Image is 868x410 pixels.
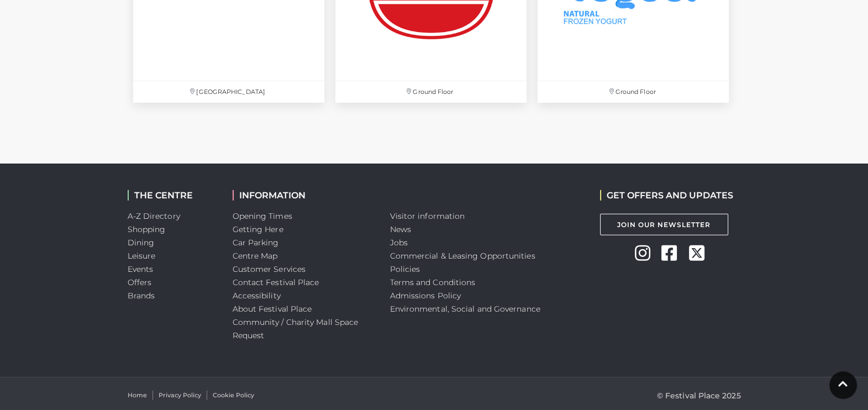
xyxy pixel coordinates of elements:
[128,391,147,400] a: Home
[128,277,152,287] a: Offers
[159,391,201,400] a: Privacy Policy
[390,224,411,234] a: News
[233,277,319,287] a: Contact Festival Place
[390,291,461,301] a: Admissions Policy
[128,190,216,201] h2: THE CENTRE
[538,81,729,103] p: Ground Floor
[233,291,281,301] a: Accessibility
[390,238,408,248] a: Jobs
[600,214,728,235] a: Join Our Newsletter
[233,211,292,221] a: Opening Times
[233,264,306,274] a: Customer Services
[128,211,180,221] a: A-Z Directory
[128,251,156,261] a: Leisure
[233,251,278,261] a: Centre Map
[390,264,420,274] a: Policies
[133,81,324,103] p: [GEOGRAPHIC_DATA]
[233,224,283,234] a: Getting Here
[390,211,465,221] a: Visitor information
[233,317,359,340] a: Community / Charity Mall Space Request
[335,81,527,103] p: Ground Floor
[128,264,154,274] a: Events
[233,190,373,201] h2: INFORMATION
[128,291,155,301] a: Brands
[600,190,733,201] h2: GET OFFERS AND UPDATES
[128,224,166,234] a: Shopping
[390,251,535,261] a: Commercial & Leasing Opportunities
[233,304,312,314] a: About Festival Place
[213,391,254,400] a: Cookie Policy
[128,238,155,248] a: Dining
[390,304,540,314] a: Environmental, Social and Governance
[657,389,741,402] p: © Festival Place 2025
[390,277,476,287] a: Terms and Conditions
[233,238,279,248] a: Car Parking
